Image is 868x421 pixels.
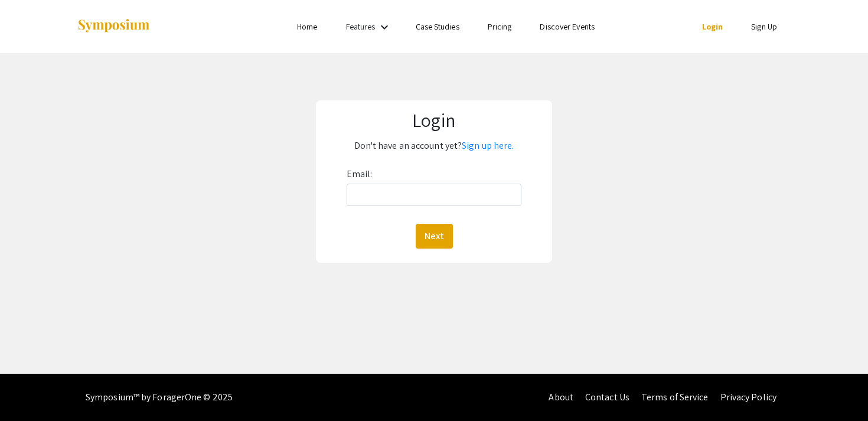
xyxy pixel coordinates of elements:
a: About [549,391,573,403]
a: Case Studies [416,21,459,32]
mat-icon: Expand Features list [377,20,391,34]
a: Pricing [488,21,512,32]
a: Terms of Service [641,391,709,403]
a: Login [702,21,723,32]
a: Sign up here. [462,139,514,152]
a: Discover Events [540,21,595,32]
h1: Login [325,109,544,131]
a: Contact Us [585,391,629,403]
label: Email: [347,165,373,184]
a: Features [346,21,376,32]
div: Symposium™ by ForagerOne © 2025 [86,374,233,421]
a: Home [297,21,317,32]
a: Sign Up [751,21,777,32]
img: Symposium by ForagerOne [77,18,151,34]
a: Privacy Policy [720,391,776,403]
button: Next [416,224,453,249]
p: Don't have an account yet? [325,136,544,155]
